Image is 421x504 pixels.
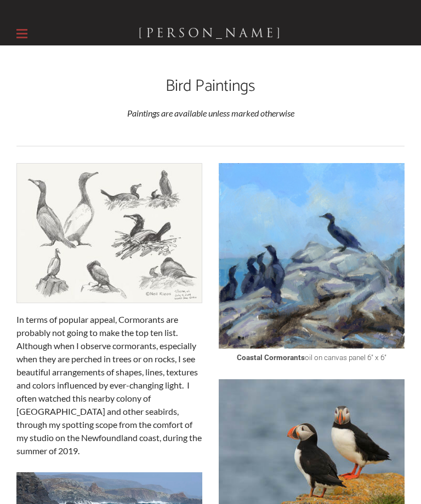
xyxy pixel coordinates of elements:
[219,350,405,363] div: oil on canvas panel 6" x 6"
[127,108,294,118] em: Paintings are available unless marked otherwise
[16,78,405,95] h2: Bird Paintings
[219,163,405,349] img: Picture
[237,353,305,362] b: Coastal Cormorants
[138,24,283,43] span: [PERSON_NAME]
[16,163,202,303] img: Picture
[138,24,283,43] a: [PERSON_NAME]
[16,313,202,457] div: In terms of popular appeal, Cormorants are probably not going to make the top ten list. Although ...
